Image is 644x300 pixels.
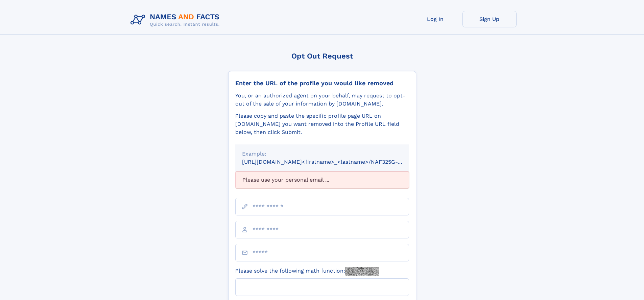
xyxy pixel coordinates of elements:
a: Sign Up [462,11,517,27]
div: Opt Out Request [228,52,416,60]
img: Logo Names and Facts [128,11,225,29]
small: [URL][DOMAIN_NAME]<firstname>_<lastname>/NAF325G-xxxxxxxx [242,159,422,165]
div: Please copy and paste the specific profile page URL on [DOMAIN_NAME] you want removed into the Pr... [235,112,409,136]
div: Please use your personal email ... [235,171,409,188]
div: Example: [242,150,402,158]
a: Log In [408,11,462,27]
div: You, or an authorized agent on your behalf, may request to opt-out of the sale of your informatio... [235,92,409,108]
div: Enter the URL of the profile you would like removed [235,79,409,87]
label: Please solve the following math function: [235,267,379,276]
